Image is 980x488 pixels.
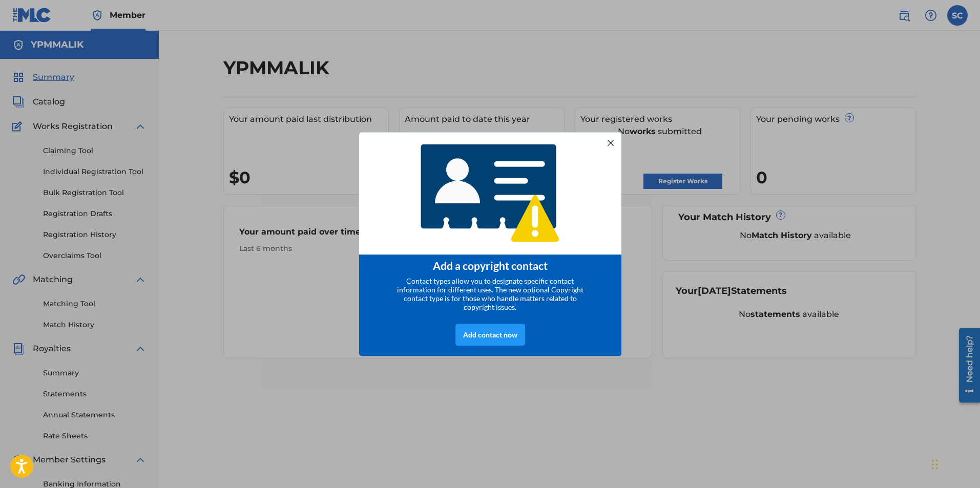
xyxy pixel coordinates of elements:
span: Contact types allow you to designate specific contact information for different uses. The new opt... [397,277,583,311]
div: entering modal [359,132,621,356]
div: Add contact now [455,324,525,346]
img: 4768233920565408.png [414,137,567,250]
div: Open Resource Center [8,4,29,78]
div: Need help? [11,11,25,58]
div: Add a copyright contact [372,259,609,272]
